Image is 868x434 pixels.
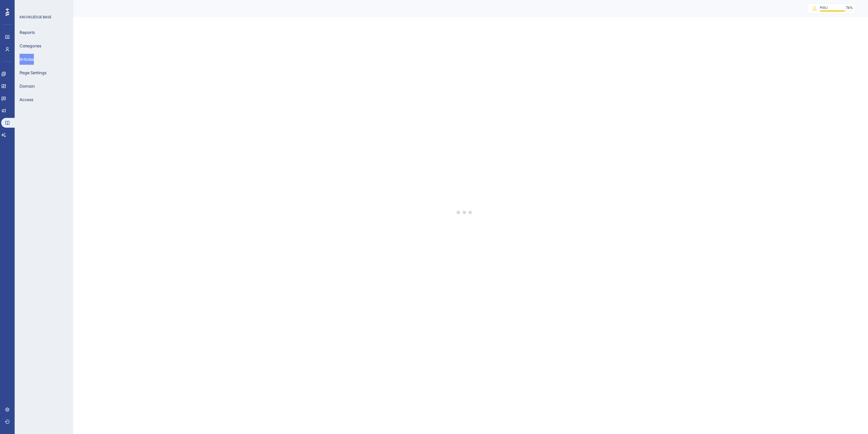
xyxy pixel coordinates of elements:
[846,5,853,10] div: 76 %
[20,40,41,51] button: Categories
[20,94,33,105] button: Access
[20,67,46,78] button: Page Settings
[20,15,51,20] div: KNOWLEDGE BASE
[20,27,35,38] button: Reports
[20,54,34,65] button: Articles
[20,81,35,92] button: Domain
[820,5,828,10] div: MAU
